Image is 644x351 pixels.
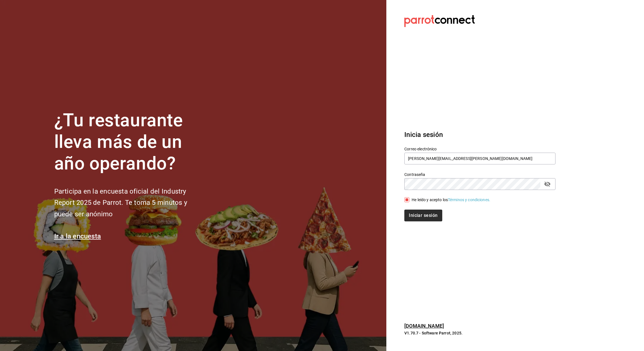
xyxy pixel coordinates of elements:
input: Ingresa tu correo electrónico [404,153,555,164]
a: Ir a la encuesta [54,232,101,240]
label: Contraseña [404,173,555,176]
button: Campo de contraseña [543,179,552,189]
p: V1.70.7 - Software Parrot, 2025. [404,330,555,336]
div: He leído y acepto los [412,197,490,203]
a: Términos y condiciones. [448,198,490,202]
button: Iniciar sesión [404,210,442,221]
h3: Inicia sesión [404,130,555,140]
h1: ¿Tu restaurante lleva más de un año operando? [54,110,206,174]
label: Correo electrónico [404,147,555,151]
h2: Participa en la encuesta oficial del Industry Report 2025 de Parrot. Te toma 5 minutos y puede se... [54,186,206,220]
a: [DOMAIN_NAME] [404,323,444,329]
